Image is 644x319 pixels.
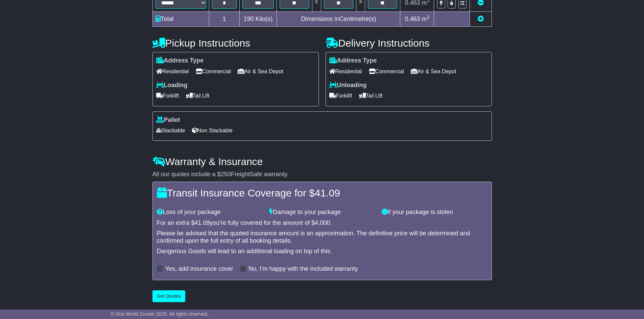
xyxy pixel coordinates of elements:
[359,90,383,101] span: Tail Lift
[157,248,487,255] div: Dangerous Goods will lead to an additional loading on top of this.
[152,290,186,302] button: Get Quotes
[329,90,352,101] span: Forklift
[152,171,492,178] div: All our quotes include a $ FreightSafe warranty.
[329,57,377,64] label: Address Type
[411,66,456,77] span: Air & Sea Depot
[195,219,210,226] span: 41.09
[244,16,254,22] span: 190
[266,209,378,216] div: Damage to your package
[152,37,319,49] h4: Pickup Instructions
[192,125,233,136] span: Non Stackable
[248,265,358,273] label: No, I'm happy with the included warranty
[329,82,367,89] label: Unloading
[157,230,487,244] div: Please be advised that the quoted insurance amount is an approximation. The definitive price will...
[156,82,188,89] label: Loading
[165,265,233,273] label: Yes, add insurance cover
[157,219,487,227] div: For an extra $ you're fully covered for the amount of $ .
[378,209,491,216] div: If your package is stolen
[196,66,231,77] span: Commercial
[156,90,179,101] span: Forklift
[478,16,484,22] a: Add new item
[369,66,404,77] span: Commercial
[209,12,240,27] td: 1
[238,66,283,77] span: Air & Sea Depot
[156,66,189,77] span: Residential
[156,125,185,136] span: Stackable
[315,219,330,226] span: 4,000
[405,16,420,22] span: 0.463
[111,311,209,317] span: © One World Courier 2025. All rights reserved.
[152,12,209,27] td: Total
[156,116,180,124] label: Pallet
[277,12,400,27] td: Dimensions in Centimetre(s)
[152,156,492,167] h4: Warranty & Insurance
[221,171,231,178] span: 250
[326,37,492,49] h4: Delivery Instructions
[240,12,277,27] td: Kilo(s)
[422,16,430,22] span: m
[186,90,210,101] span: Tail Lift
[427,15,430,20] sup: 3
[156,57,204,64] label: Address Type
[315,187,340,198] span: 41.09
[157,187,487,198] h4: Transit Insurance Coverage for $
[153,209,266,216] div: Loss of your package
[329,66,362,77] span: Residential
